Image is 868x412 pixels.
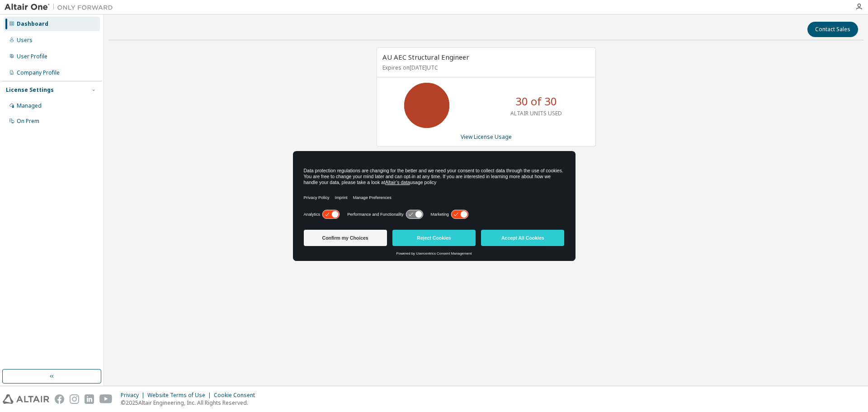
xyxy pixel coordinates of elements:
[5,3,118,12] img: Altair One
[510,109,562,117] p: ALTAIR UNITS USED
[807,22,858,37] button: Contact Sales
[382,64,588,71] p: Expires on [DATE] UTC
[147,392,214,399] div: Website Terms of Use
[121,399,260,407] p: © 2025 Altair Engineering, Inc. All Rights Reserved.
[17,20,48,28] div: Dashboard
[17,37,33,44] div: Users
[85,394,94,404] img: linkedin.svg
[17,118,39,125] div: On Prem
[17,53,47,60] div: User Profile
[70,394,79,404] img: instagram.svg
[121,392,147,399] div: Privacy
[382,52,469,62] span: AU AEC Structural Engineer
[461,133,512,141] a: View License Usage
[3,394,49,404] img: altair_logo.svg
[55,394,64,404] img: facebook.svg
[515,94,557,109] p: 30 of 30
[214,392,260,399] div: Cookie Consent
[99,394,113,404] img: youtube.svg
[17,69,60,76] div: Company Profile
[17,102,42,109] div: Managed
[6,86,54,94] div: License Settings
